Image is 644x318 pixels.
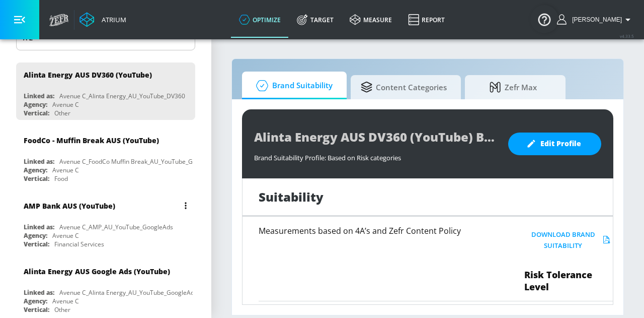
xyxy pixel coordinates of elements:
[16,259,195,316] div: Alinta Energy AUS Google Ads (YouTube)Linked as:Avenue C_Alinta Energy_AU_YouTube_GoogleAdsAgency...
[98,15,126,24] div: Atrium
[24,136,159,145] div: FoodCo - Muffin Break AUS (YouTube)
[557,14,634,26] button: [PERSON_NAME]
[508,133,601,155] button: Edit Profile
[16,194,195,251] div: AMP Bank AUS (YouTube)Linked as:Avenue C_AMP_AU_YouTube_GoogleAdsAgency:Avenue CVertical:Financia...
[24,92,54,100] div: Linked as:
[16,62,195,120] div: Alinta Energy AUS DV360 (YouTube)Linked as:Avenue C_Alinta Energy_AU_YouTube_DV360Agency:Avenue C...
[530,5,558,33] button: Open Resource Center
[400,2,453,38] a: Report
[16,128,195,185] div: FoodCo - Muffin Break AUS (YouTube)Linked as:Avenue C_FoodCo Muffin Break_AU_YouTube_GoogleAdsAge...
[342,2,400,38] a: measure
[59,157,219,166] div: Avenue C_FoodCo Muffin Break_AU_YouTube_GoogleAds
[259,188,324,205] h1: Suitability
[24,109,49,117] div: Vertical:
[79,12,126,27] a: Atrium
[254,148,498,162] div: Brand Suitability Profile: Based on Risk categories
[24,305,49,314] div: Vertical:
[54,109,70,117] div: Other
[52,297,79,305] div: Avenue C
[52,231,79,240] div: Avenue C
[24,100,47,109] div: Agency:
[524,227,613,254] button: Download Brand Suitability
[475,75,551,99] span: Zefr Max
[52,166,79,174] div: Avenue C
[52,100,79,109] div: Avenue C
[24,267,170,276] div: Alinta Energy AUS Google Ads (YouTube)
[252,74,333,98] span: Brand Suitability
[259,227,495,235] h6: Measurements based on 4A’s and Zefr Content Policy
[59,223,173,231] div: Avenue C_AMP_AU_YouTube_GoogleAds
[24,157,54,166] div: Linked as:
[231,2,289,38] a: optimize
[620,33,634,39] span: v 4.33.5
[24,297,47,305] div: Agency:
[24,223,54,231] div: Linked as:
[54,305,70,314] div: Other
[24,288,54,297] div: Linked as:
[524,269,613,293] span: Risk Tolerance Level
[24,240,49,248] div: Vertical:
[24,201,115,211] div: AMP Bank AUS (YouTube)
[59,288,197,297] div: Avenue C_Alinta Energy_AU_YouTube_GoogleAds
[568,16,622,23] span: login as: chris@avenuec.com.au
[528,138,581,150] span: Edit Profile
[59,92,185,100] div: Avenue C_Alinta Energy_AU_YouTube_DV360
[24,231,47,240] div: Agency:
[24,70,152,80] div: Alinta Energy AUS DV360 (YouTube)
[24,166,47,174] div: Agency:
[54,174,68,183] div: Food
[289,2,342,38] a: Target
[54,240,104,248] div: Financial Services
[24,174,49,183] div: Vertical:
[361,75,447,99] span: Content Categories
